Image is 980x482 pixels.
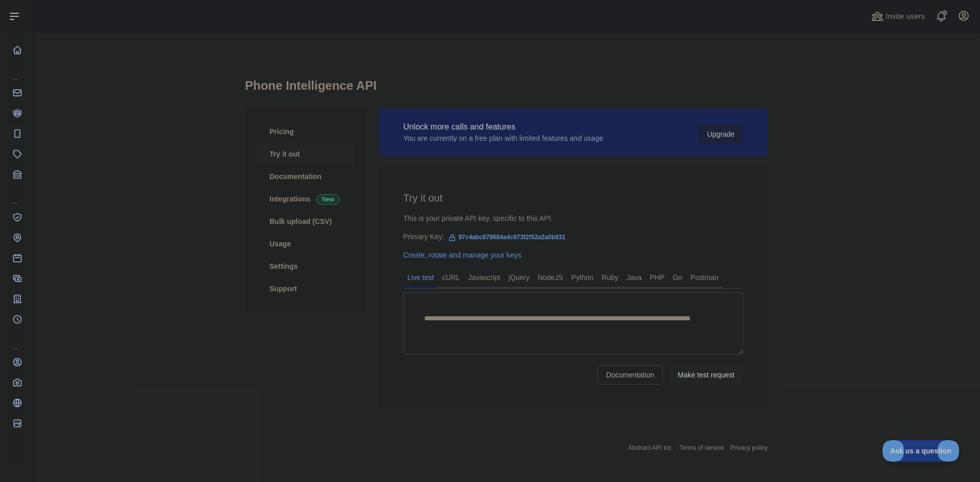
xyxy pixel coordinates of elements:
span: New [316,194,340,205]
a: Go [669,269,687,286]
div: ... [8,186,24,206]
a: PHP [646,269,669,286]
a: Usage [257,233,354,255]
div: ... [8,61,24,82]
a: Java [623,269,646,286]
a: Privacy policy [730,444,768,451]
a: Terms of service [679,444,724,451]
a: jQuery [504,269,533,286]
div: ... [8,331,24,351]
a: cURL [438,269,464,286]
a: Integrations New [257,188,354,210]
a: Try it out [257,143,354,165]
a: Create, rotate and manage your keys [403,251,521,259]
a: NodeJS [533,269,567,286]
a: Ruby [598,269,623,286]
button: Upgrade [698,124,743,144]
a: Python [567,269,598,286]
a: Javascript [464,269,504,286]
a: Postman [687,269,723,286]
div: You are currently on a free plan with limited features and usage [403,133,603,143]
span: Invite users [886,11,925,22]
h1: Phone Intelligence API [245,78,768,102]
a: Documentation [598,365,663,385]
a: Pricing [257,120,354,143]
div: Unlock more calls and features [403,121,603,133]
span: 97c4abc878684a4c973f2f52a2a0b931 [444,230,570,245]
a: Live test [403,269,438,286]
a: Support [257,277,354,300]
a: Abstract API Inc. [628,444,674,451]
a: Bulk upload (CSV) [257,210,354,233]
a: Settings [257,255,354,277]
a: Documentation [257,165,354,188]
div: Primary Key: [403,232,743,242]
h2: Try it out [403,191,743,205]
button: Invite users [869,8,927,24]
button: Make test request [669,365,743,385]
div: This is your private API key, specific to this API. [403,213,743,223]
iframe: Toggle Customer Support [883,440,960,462]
